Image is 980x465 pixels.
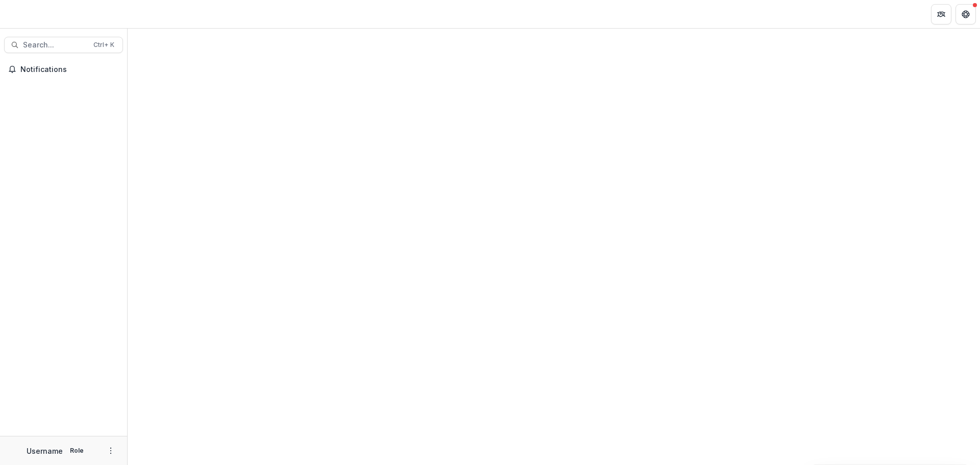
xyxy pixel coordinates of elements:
span: Notifications [20,65,119,74]
p: Username [27,446,63,456]
div: Ctrl + K [91,39,116,51]
button: Notifications [4,61,123,78]
button: Partners [931,4,951,25]
p: Role [67,446,87,455]
button: More [105,445,117,457]
span: Search... [23,41,87,50]
button: Get Help [955,4,976,25]
button: Search... [4,37,123,53]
